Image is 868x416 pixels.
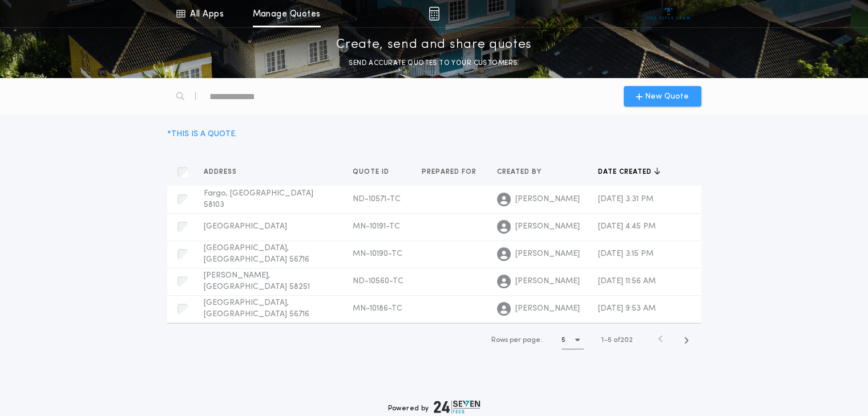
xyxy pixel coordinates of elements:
span: Fargo, [GEOGRAPHIC_DATA] 58103 [204,189,313,209]
button: Created by [497,166,550,178]
button: Date created [598,166,660,178]
span: [PERSON_NAME], [GEOGRAPHIC_DATA] 58251 [204,271,310,291]
span: Prepared for [422,168,479,177]
span: Date created [598,168,654,177]
span: [PERSON_NAME] [515,221,580,233]
span: Created by [497,168,544,177]
span: [PERSON_NAME] [515,194,580,205]
span: [DATE] 9:53 AM [598,304,656,313]
span: MN-10191-TC [353,222,400,231]
span: Address [204,168,239,177]
span: Quote ID [353,168,391,177]
span: [DATE] 11:56 AM [598,277,656,286]
img: logo [434,400,481,414]
div: * THIS IS A QUOTE. [167,128,237,140]
button: 5 [562,331,584,349]
span: of 202 [613,335,633,345]
span: [GEOGRAPHIC_DATA], [GEOGRAPHIC_DATA] 56716 [204,299,309,319]
div: Powered by [388,400,481,414]
span: MN-10190-TC [353,250,402,258]
button: Quote ID [353,166,398,178]
button: New Quote [624,86,701,107]
span: ND-10571-TC [353,195,401,203]
span: [DATE] 4:45 PM [598,222,656,231]
span: New Quote [645,91,689,103]
h1: 5 [562,335,566,346]
span: [GEOGRAPHIC_DATA], [GEOGRAPHIC_DATA] 56716 [204,244,309,264]
span: MN-10186-TC [353,304,402,313]
button: Address [204,166,245,178]
span: [PERSON_NAME] [515,303,580,315]
span: [PERSON_NAME] [515,248,580,260]
p: SEND ACCURATE QUOTES TO YOUR CUSTOMERS. [349,58,519,69]
span: [DATE] 3:15 PM [598,250,653,258]
span: Rows per page: [491,337,542,344]
p: Create, send and share quotes [336,36,532,54]
span: [DATE] 3:31 PM [598,195,653,203]
span: 1 [601,337,604,344]
span: [GEOGRAPHIC_DATA] [204,222,287,231]
img: img [429,7,439,21]
span: [PERSON_NAME] [515,276,580,287]
span: ND-10560-TC [353,277,403,286]
span: 5 [608,337,612,344]
img: vs-icon [647,8,690,19]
